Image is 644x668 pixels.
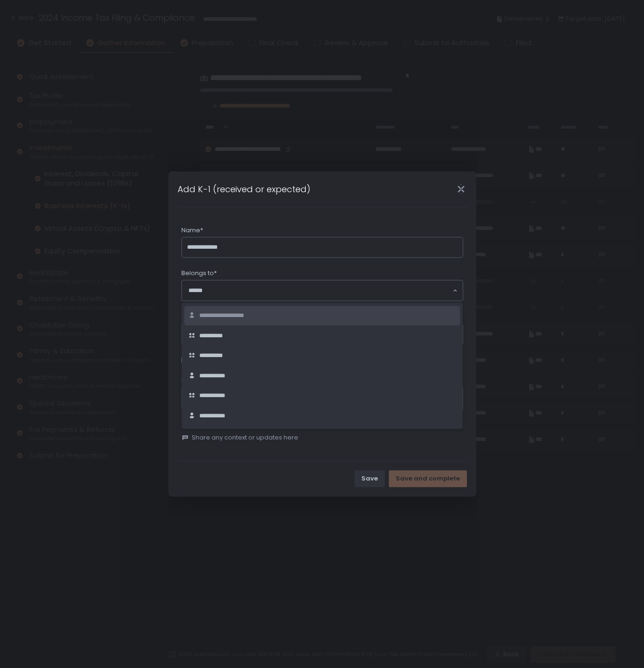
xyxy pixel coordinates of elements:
span: Name* [181,226,203,235]
div: Save [361,474,378,483]
div: Search for option [182,280,463,301]
div: Close [446,184,476,195]
span: Share any context or updates here [192,433,298,442]
input: Search for option [188,286,452,295]
h1: Add K-1 (received or expected) [178,183,310,196]
button: Save [354,470,385,487]
span: Belongs to* [181,269,217,277]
